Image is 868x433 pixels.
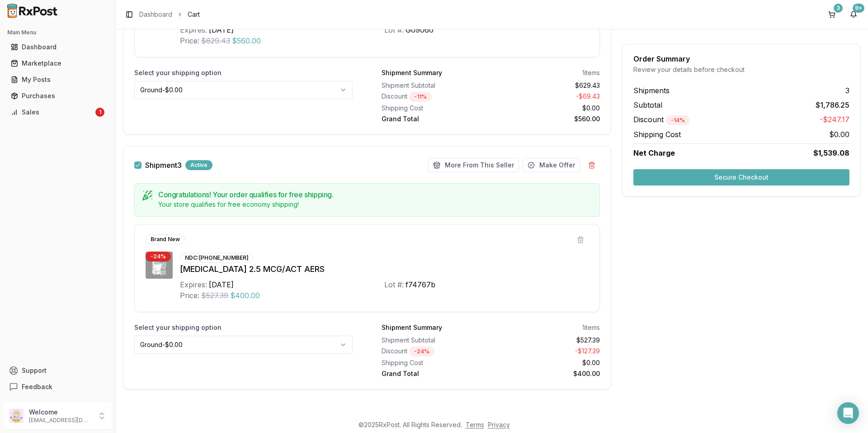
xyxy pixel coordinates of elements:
button: Secure Checkout [633,169,849,186]
div: Discount [382,92,487,102]
div: Grand Total [382,114,487,124]
a: Terms [466,421,484,428]
a: Privacy [488,421,510,428]
button: Make Offer [523,158,580,172]
span: $400.00 [230,290,260,301]
span: -$247.17 [820,114,849,125]
label: Select your shipping option [134,68,353,77]
button: My Posts [4,72,112,87]
div: $0.00 [495,104,600,113]
span: Shipments [633,85,670,96]
span: 3 [845,85,849,96]
div: Shipping Cost [382,104,487,113]
label: Select your shipping option [134,323,353,332]
div: Brand New [146,234,185,244]
button: Dashboard [4,40,112,54]
div: Expires: [180,24,207,35]
p: Welcome [29,408,92,417]
div: Purchases [11,91,104,100]
a: Dashboard [7,39,108,55]
a: Sales1 [7,104,108,120]
img: Spiriva Respimat 2.5 MCG/ACT AERS [146,252,173,279]
div: $527.39 [495,336,600,345]
div: Marketplace [11,59,104,68]
div: Expires: [180,279,207,290]
div: 1 [95,108,104,117]
div: Sales [11,108,94,117]
div: Order Summary [633,55,849,62]
img: RxPost Logo [4,4,61,18]
div: Review your details before checkout [633,65,849,74]
span: $560.00 [232,35,261,46]
div: Discount [382,347,487,357]
span: $1,539.08 [813,148,849,158]
div: 9+ [853,4,864,13]
button: Purchases [4,89,112,103]
div: - $69.43 [495,92,600,102]
span: $629.43 [201,35,230,46]
div: - $127.39 [495,347,600,357]
span: Subtotal [633,100,662,110]
span: Discount [633,115,690,124]
div: f74767b [406,279,435,290]
a: Dashboard [139,10,172,19]
div: Active [185,160,212,170]
div: Shipment Summary [382,68,442,77]
div: Shipment Subtotal [382,81,487,90]
div: 1 items [582,68,600,77]
div: - 24 % [409,347,434,357]
span: Net Charge [633,148,675,157]
div: Shipping Cost [382,358,487,367]
div: [DATE] [209,279,234,290]
div: - 11 % [409,92,432,102]
p: [EMAIL_ADDRESS][DOMAIN_NAME] [29,417,92,424]
button: More From This Seller [428,158,519,172]
span: $0.00 [829,129,849,140]
div: 1 items [582,323,600,332]
div: Shipment Summary [382,323,442,332]
div: 3 [834,4,843,13]
div: My Posts [11,75,104,84]
div: Price: [180,35,199,46]
span: $527.39 [201,290,228,301]
img: User avatar [9,409,24,423]
h2: Main Menu [7,29,108,36]
button: Feedback [4,379,112,395]
span: Cart [188,10,200,19]
div: $629.43 [495,81,600,90]
span: Feedback [22,382,52,391]
span: Shipment 3 [145,162,182,169]
button: Sales1 [4,105,112,119]
div: - 24 % [146,252,171,262]
nav: breadcrumb [139,10,200,19]
div: $400.00 [495,369,600,378]
span: $1,786.25 [816,100,849,110]
div: NDC: [PHONE_NUMBER] [180,253,254,263]
div: Lot #: [384,279,404,290]
div: Your store qualifies for free economy shipping! [158,200,592,209]
div: Shipment Subtotal [382,336,487,345]
div: Price: [180,290,199,301]
div: Dashboard [11,43,104,52]
button: 3 [825,7,839,22]
h5: Congratulations! Your order qualifies for free shipping. [158,191,592,198]
div: - 14 % [666,115,690,125]
div: Open Intercom Messenger [837,402,859,424]
div: G09060 [406,24,434,35]
button: Marketplace [4,56,112,71]
div: $0.00 [495,358,600,367]
div: [MEDICAL_DATA] 2.5 MCG/ACT AERS [180,263,589,276]
button: 9+ [846,7,861,22]
div: Grand Total [382,369,487,378]
button: Support [4,362,112,379]
div: Lot #: [384,24,404,35]
div: $560.00 [495,114,600,124]
a: Purchases [7,88,108,104]
span: Shipping Cost [633,129,681,140]
div: [DATE] [209,24,234,35]
a: Marketplace [7,55,108,71]
a: My Posts [7,71,108,88]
